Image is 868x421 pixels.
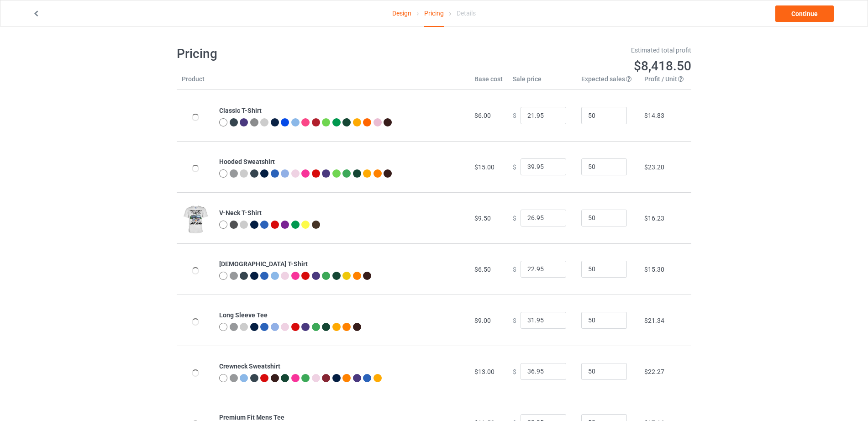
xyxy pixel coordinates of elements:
[474,163,494,171] span: $15.00
[441,46,692,55] div: Estimated total profit
[644,368,664,375] span: $22.27
[457,0,476,26] div: Details
[177,46,428,62] h1: Pricing
[513,214,516,221] span: $
[219,311,268,319] b: Long Sleeve Tee
[219,260,308,268] b: [DEMOGRAPHIC_DATA] T-Shirt
[469,74,508,90] th: Base cost
[513,316,516,324] span: $
[177,74,214,90] th: Product
[219,158,275,165] b: Hooded Sweatshirt
[474,317,491,324] span: $9.00
[219,414,284,421] b: Premium Fit Mens Tee
[639,74,691,90] th: Profit / Unit
[513,112,516,119] span: $
[644,215,664,222] span: $16.23
[513,163,516,170] span: $
[508,74,576,90] th: Sale price
[474,368,494,375] span: $13.00
[424,0,444,27] div: Pricing
[644,163,664,171] span: $23.20
[775,5,834,22] a: Continue
[392,0,411,26] a: Design
[219,107,262,114] b: Classic T-Shirt
[219,209,262,216] b: V-Neck T-Shirt
[474,215,491,222] span: $9.50
[219,363,280,370] b: Crewneck Sweatshirt
[474,112,491,119] span: $6.00
[644,112,664,119] span: $14.83
[644,266,664,273] span: $15.30
[576,74,639,90] th: Expected sales
[634,58,691,74] span: $8,418.50
[644,317,664,324] span: $21.34
[513,265,516,273] span: $
[474,266,491,273] span: $6.50
[250,118,258,126] img: heather_texture.png
[513,368,516,375] span: $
